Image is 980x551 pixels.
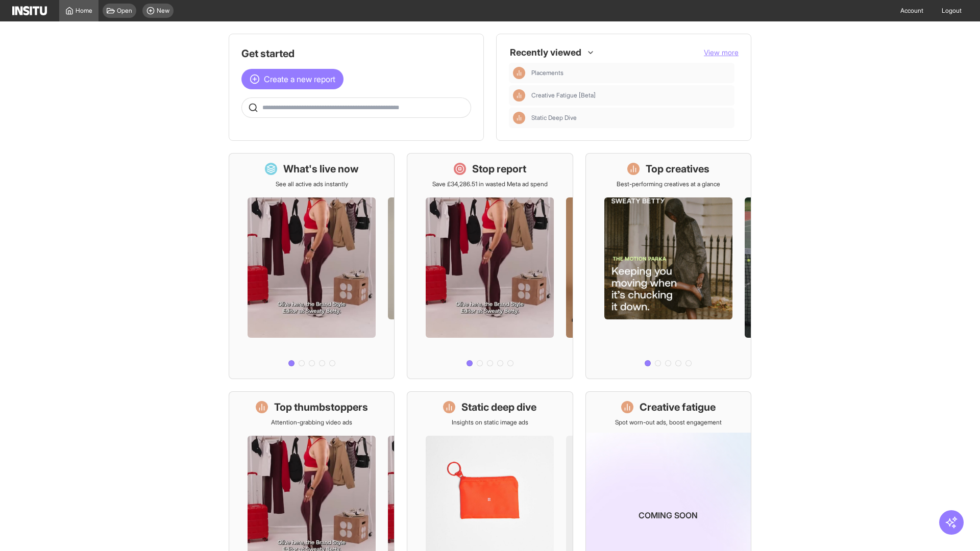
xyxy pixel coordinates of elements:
[704,48,739,57] span: View more
[617,180,720,188] p: Best-performing creatives at a glance
[704,47,739,58] button: View more
[472,162,526,176] h1: Stop report
[513,112,525,124] div: Insights
[432,180,548,188] p: Save £34,286.51 in wasted Meta ad spend
[117,7,132,15] span: Open
[461,400,536,414] h1: Static deep dive
[264,73,335,85] span: Create a new report
[283,162,359,176] h1: What's live now
[157,7,169,15] span: New
[513,89,525,102] div: Insights
[452,418,528,427] p: Insights on static image ads
[241,46,471,61] h1: Get started
[271,418,352,427] p: Attention-grabbing video ads
[531,114,730,122] span: Static Deep Dive
[646,162,709,176] h1: Top creatives
[229,153,395,379] a: What's live nowSee all active ads instantly
[76,7,92,15] span: Home
[531,69,730,77] span: Placements
[513,67,525,79] div: Insights
[531,114,577,122] span: Static Deep Dive
[585,153,751,379] a: Top creativesBest-performing creatives at a glance
[276,180,348,188] p: See all active ads instantly
[531,69,563,77] span: Placements
[241,69,344,89] button: Create a new report
[407,153,573,379] a: Stop reportSave £34,286.51 in wasted Meta ad spend
[531,91,596,99] span: Creative Fatigue [Beta]
[274,400,368,414] h1: Top thumbstoppers
[531,91,730,99] span: Creative Fatigue [Beta]
[12,6,47,15] img: Logo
